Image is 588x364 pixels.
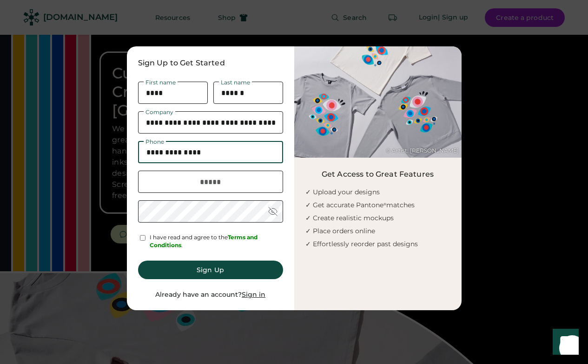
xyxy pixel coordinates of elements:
iframe: Front Chat [544,322,584,362]
button: Sign Up [138,261,283,279]
div: © Artist: [PERSON_NAME] [386,147,459,155]
div: ✓ Upload your designs ✓ Get accurate Pantone matches ✓ Create realistic mockups ✓ Place orders on... [305,185,462,250]
div: Company [144,109,175,115]
div: Already have an account? [155,290,265,300]
img: Web-Rendered_Studio-3.jpg [294,46,462,158]
div: First name [144,80,178,85]
div: Phone [144,139,166,145]
div: Get Access to Great Features [322,169,434,180]
font: Terms and Conditions [150,234,259,249]
u: Sign in [242,290,265,299]
div: Sign Up to Get Started [138,57,283,69]
sup: ® [383,202,386,206]
div: I have read and agree to the . [150,234,283,249]
div: Last name [219,80,252,85]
